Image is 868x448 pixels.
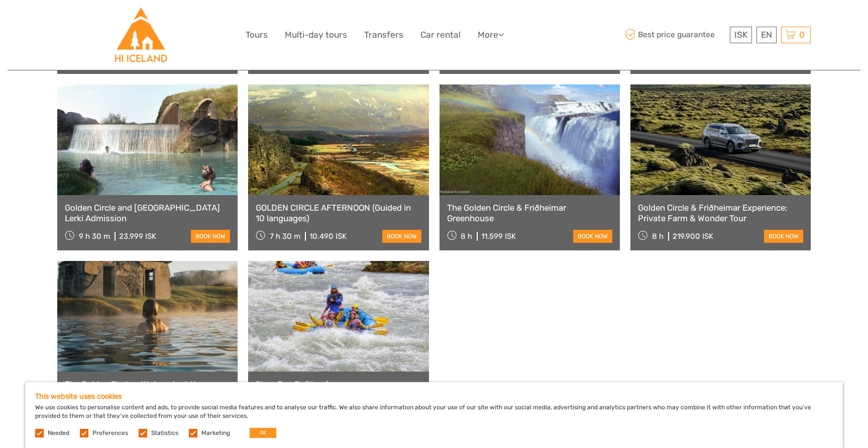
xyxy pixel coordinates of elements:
a: The Golden Circle with Lunch at the [GEOGRAPHIC_DATA] and visit to the [GEOGRAPHIC_DATA]. [65,379,230,400]
img: Hostelling International [114,8,168,62]
div: We use cookies to personalise content and ads, to provide social media features and to analyse ou... [25,382,843,448]
a: Golden Circle & Friðheimar Experience: Private Farm & Wonder Tour [638,203,803,223]
label: Preferences [92,429,128,437]
p: We're away right now. Please check back later! [14,18,114,26]
a: The Golden Circle & Friðheimar Greenhouse [447,203,612,223]
a: book now [573,230,612,243]
a: GOLDEN CIRCLE AFTERNOON (Guided in 10 languages) [256,203,421,223]
label: Statistics [151,429,178,437]
div: 23.999 ISK [119,232,156,241]
button: Open LiveChat chat widget [116,16,128,28]
span: Best price guarantee [622,27,727,43]
span: 7 h 30 m [270,232,300,241]
button: OK [250,428,276,438]
a: Multi-day tours [285,28,347,42]
a: book now [382,230,421,243]
div: 11.599 ISK [481,232,516,241]
span: 0 [798,30,806,40]
a: Tours [246,28,268,42]
a: River Fun Rafting from [GEOGRAPHIC_DATA] [256,379,421,400]
label: Needed [48,429,69,437]
div: EN [756,27,777,43]
span: 8 h [652,232,664,241]
a: book now [764,230,803,243]
a: Transfers [364,28,403,42]
label: Marketing [201,429,230,437]
a: More [478,28,504,42]
div: 10.490 ISK [309,232,347,241]
span: 8 h [461,232,472,241]
h5: This website uses cookies [35,392,833,401]
a: Golden Circle and [GEOGRAPHIC_DATA] Lerki Admission [65,203,230,223]
a: Car rental [420,28,461,42]
span: 9 h 30 m [79,232,110,241]
span: ISK [734,30,747,40]
a: book now [191,230,230,243]
div: 219.900 ISK [673,232,713,241]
